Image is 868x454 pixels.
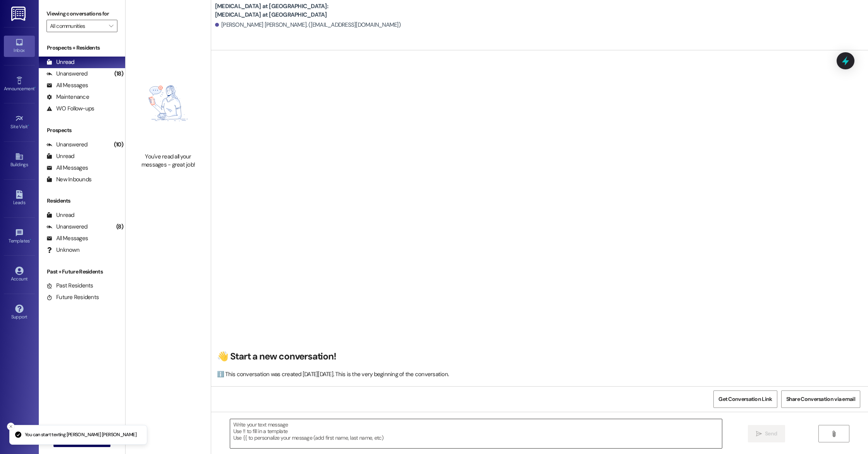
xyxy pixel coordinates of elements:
div: (18) [112,68,125,80]
div: (10) [112,139,125,151]
div: Past Residents [46,282,93,290]
i:  [756,431,762,437]
a: Inbox [4,36,35,57]
div: New Inbounds [46,175,91,184]
button: Send [748,425,785,442]
a: Support [4,302,35,323]
i:  [109,23,113,29]
div: Prospects + Residents [39,44,125,52]
span: • [30,237,31,242]
span: Send [765,430,777,438]
div: Maintenance [46,93,89,101]
span: • [28,123,29,128]
button: Get Conversation Link [713,390,777,408]
div: All Messages [46,81,88,89]
div: Unread [46,152,74,160]
div: Unanswered [46,141,88,149]
span: • [34,85,36,90]
a: Account [4,264,35,285]
div: ℹ️ This conversation was created [DATE][DATE]. This is the very beginning of the conversation. [217,370,858,378]
div: Unanswered [46,70,88,78]
b: [MEDICAL_DATA] at [GEOGRAPHIC_DATA]: [MEDICAL_DATA] at [GEOGRAPHIC_DATA] [215,2,370,19]
img: empty-state [134,58,202,148]
img: ResiDesk Logo [11,7,27,21]
div: Unread [46,58,74,66]
span: Share Conversation via email [786,395,855,403]
span: Get Conversation Link [718,395,772,403]
div: Past + Future Residents [39,268,125,276]
div: Unknown [46,246,79,254]
div: [PERSON_NAME] [PERSON_NAME]. ([EMAIL_ADDRESS][DOMAIN_NAME]) [215,21,401,29]
a: Site Visit • [4,112,35,133]
div: WO Follow-ups [46,105,94,113]
div: Residents [39,197,125,205]
a: Templates • [4,226,35,247]
label: Viewing conversations for [46,8,117,20]
div: (8) [114,221,125,233]
a: Leads [4,188,35,209]
div: Prospects [39,126,125,134]
p: You can start texting [PERSON_NAME] [PERSON_NAME] [25,432,136,439]
div: All Messages [46,234,88,242]
input: All communities [50,20,105,32]
div: Unanswered [46,223,88,231]
a: Buildings [4,150,35,171]
i:  [831,431,837,437]
div: Unread [46,211,74,219]
div: All Messages [46,164,88,172]
div: You've read all your messages - great job! [134,153,202,169]
button: Close toast [7,423,15,430]
button: Share Conversation via email [781,390,860,408]
div: Future Residents [46,293,99,301]
h2: 👋 Start a new conversation! [217,351,858,363]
